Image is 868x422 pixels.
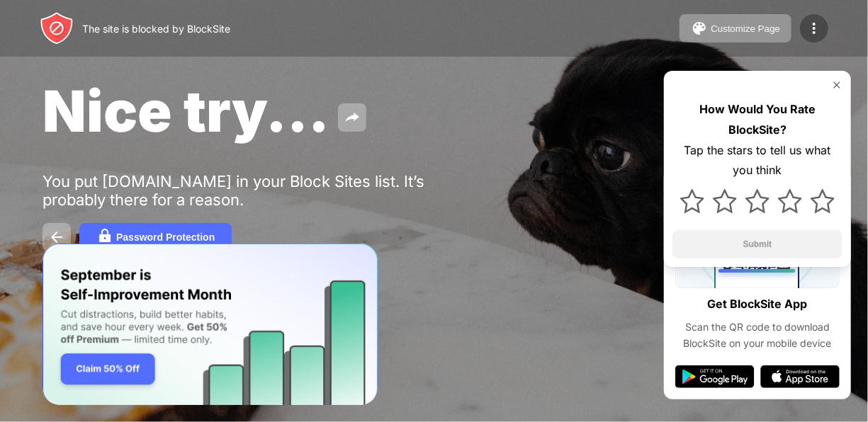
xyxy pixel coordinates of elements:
img: app-store.svg [760,365,840,388]
img: star.svg [680,189,704,213]
img: star.svg [778,189,802,213]
img: star.svg [713,189,737,213]
div: Scan the QR code to download BlockSite on your mobile device [675,319,840,351]
img: header-logo.svg [40,11,74,45]
span: Nice try... [43,76,329,145]
div: The site is blocked by BlockSite [82,23,230,35]
div: Tap the stars to tell us what you think [672,140,842,181]
img: star.svg [811,189,835,213]
img: star.svg [745,189,770,213]
button: Submit [672,230,842,258]
iframe: Banner [43,244,378,406]
button: Customize Page [680,14,791,42]
button: Password Protection [79,223,232,251]
div: Password Protection [116,232,215,243]
img: menu-icon.svg [806,20,823,37]
img: pallet.svg [691,20,708,37]
img: share.svg [344,109,361,126]
div: Customize Page [711,23,780,34]
div: How Would You Rate BlockSite? [672,99,842,140]
img: google-play.svg [675,365,755,388]
div: You put [DOMAIN_NAME] in your Block Sites list. It’s probably there for a reason. [43,172,480,209]
img: back.svg [48,229,65,246]
img: rate-us-close.svg [831,79,842,91]
img: password.svg [96,229,113,246]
